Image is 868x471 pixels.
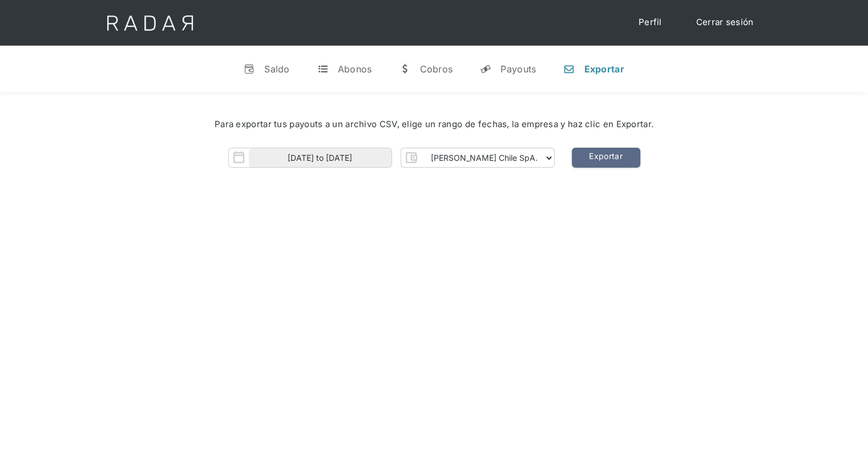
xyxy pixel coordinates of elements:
div: Exportar [584,63,624,75]
div: v [244,63,255,75]
div: Para exportar tus payouts a un archivo CSV, elige un rango de fechas, la empresa y haz clic en Ex... [34,118,834,131]
form: Form [228,148,555,168]
div: t [317,63,329,75]
div: Cobros [419,63,453,75]
div: n [563,63,575,75]
div: Abonos [338,63,372,75]
div: Payouts [500,63,536,75]
a: Exportar [572,148,640,168]
div: w [399,63,410,75]
div: Saldo [264,63,290,75]
a: Perfil [627,11,673,34]
div: y [480,63,491,75]
a: Cerrar sesión [685,11,765,34]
